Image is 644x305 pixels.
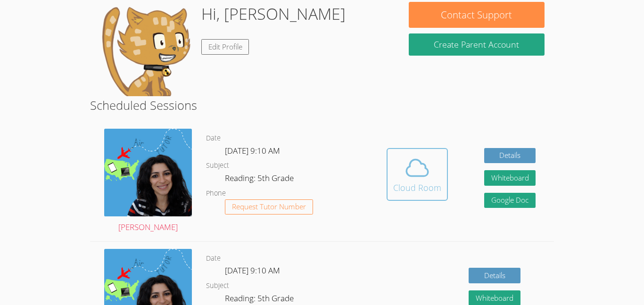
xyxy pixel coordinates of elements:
[225,172,296,188] dd: Reading: 5th Grade
[409,33,545,56] button: Create Parent Account
[206,253,221,264] dt: Date
[409,2,545,28] button: Contact Support
[104,129,192,216] img: air%20tutor%20avatar.png
[201,39,249,55] a: Edit Profile
[225,265,280,276] span: [DATE] 9:10 AM
[484,193,536,208] a: Google Doc
[387,148,448,201] button: Cloud Room
[206,188,226,199] dt: Phone
[225,145,280,156] span: [DATE] 9:10 AM
[393,181,441,194] div: Cloud Room
[484,148,536,164] a: Details
[99,2,194,96] img: default.png
[206,132,221,144] dt: Date
[90,96,554,114] h2: Scheduled Sessions
[201,2,346,26] h1: Hi, [PERSON_NAME]
[206,280,229,292] dt: Subject
[104,129,192,234] a: [PERSON_NAME]
[225,199,313,215] button: Request Tutor Number
[484,170,536,186] button: Whiteboard
[206,160,229,172] dt: Subject
[469,268,520,283] a: Details
[232,203,306,210] span: Request Tutor Number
